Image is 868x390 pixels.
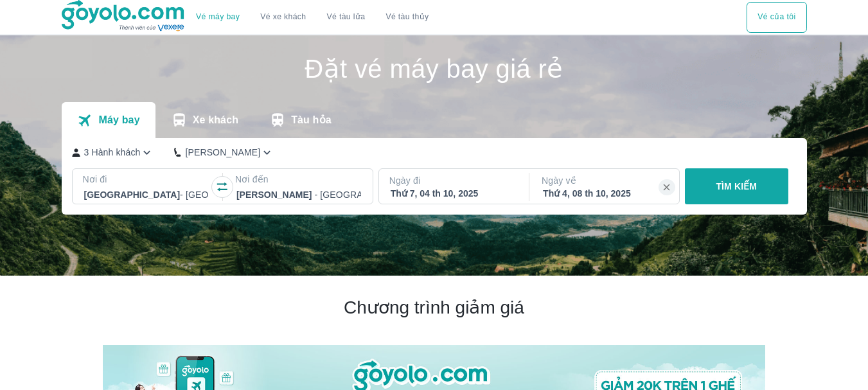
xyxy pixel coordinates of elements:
p: Ngày đi [389,174,517,187]
p: Máy bay [98,114,139,127]
div: choose transportation mode [186,2,439,33]
button: [PERSON_NAME] [174,146,274,159]
p: Tàu hỏa [291,114,332,127]
a: Vé máy bay [196,12,240,22]
button: TÌM KIẾM [685,168,788,204]
p: [PERSON_NAME] [185,146,260,159]
p: Ngày về [542,174,669,187]
div: transportation tabs [62,102,347,138]
h2: Chương trình giảm giá [103,296,765,319]
p: Nơi đi [83,173,210,186]
div: choose transportation mode [747,2,806,33]
p: 3 Hành khách [84,146,141,159]
p: TÌM KIẾM [716,180,757,193]
div: Thứ 7, 04 th 10, 2025 [391,187,515,200]
button: Vé tàu thủy [375,2,439,33]
p: Nơi đến [235,173,362,186]
a: Vé tàu lửa [317,2,376,33]
button: 3 Hành khách [72,146,154,159]
h1: Đặt vé máy bay giá rẻ [62,56,807,82]
div: Thứ 4, 08 th 10, 2025 [543,187,668,200]
a: Vé xe khách [260,12,306,22]
p: Xe khách [193,114,238,127]
button: Vé của tôi [747,2,806,33]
